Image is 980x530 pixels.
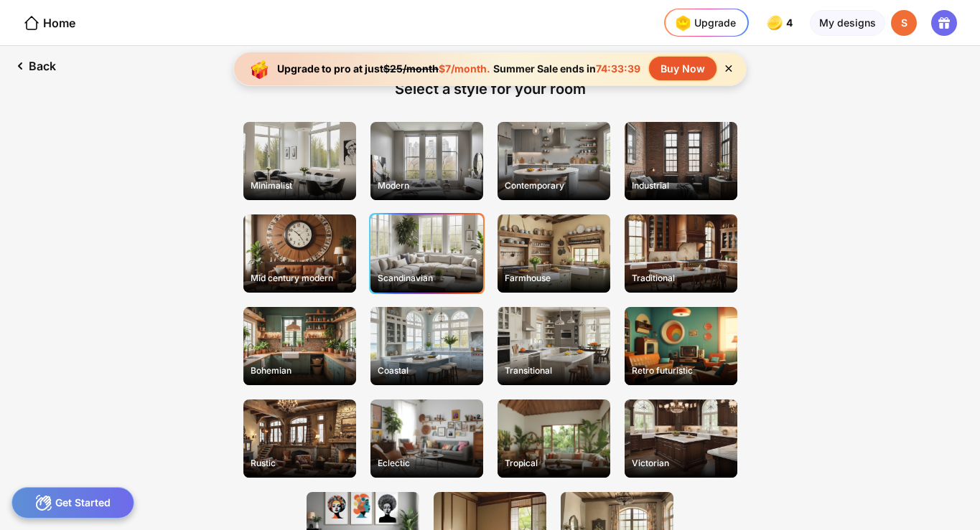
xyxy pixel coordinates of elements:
div: Retro futuristic [626,359,736,382]
span: 4 [786,17,795,29]
div: Modern [372,174,482,197]
div: Get Started [11,487,134,519]
div: Upgrade to pro at just [277,62,490,75]
div: Farmhouse [499,267,609,289]
div: My designs [810,10,885,36]
div: Coastal [372,359,482,382]
div: Home [23,14,75,32]
img: upgrade-nav-btn-icon.gif [671,11,694,34]
div: Bohemian [245,359,355,382]
span: $7/month. [439,62,490,75]
div: Scandinavian [372,267,482,289]
div: Transitional [499,359,609,382]
div: Traditional [626,267,736,289]
span: $25/month [383,62,439,75]
div: Tropical [499,452,609,474]
div: Upgrade [671,11,736,34]
div: Buy Now [649,57,717,80]
div: Eclectic [372,452,482,474]
img: upgrade-banner-new-year-icon.gif [246,55,274,83]
span: 74:33:39 [596,62,640,75]
div: Victorian [626,452,736,474]
div: Industrial [626,174,736,197]
div: Select a style for your room [395,80,586,98]
div: Rustic [245,452,355,474]
div: S [891,10,917,36]
div: Minimalist [245,174,355,197]
div: Summer Sale ends in [490,62,643,75]
div: Mid century modern [245,267,355,289]
div: Contemporary [499,174,609,197]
